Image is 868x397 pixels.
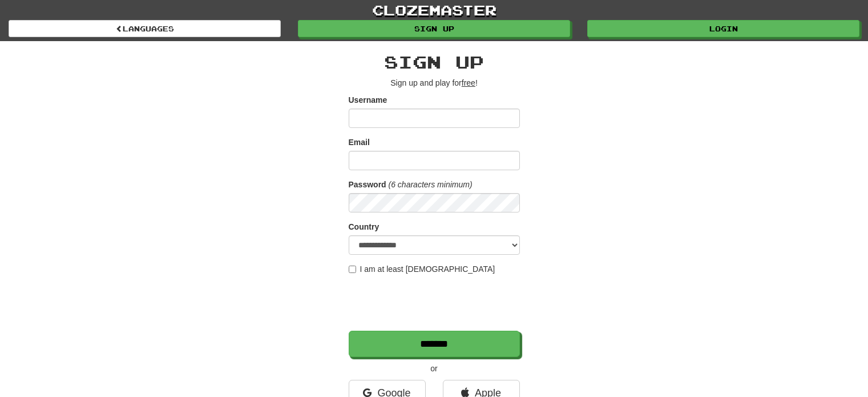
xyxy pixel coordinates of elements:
[349,137,370,148] label: Email
[349,221,380,232] label: Country
[349,53,520,71] h2: Sign up
[587,20,859,37] a: Login
[349,266,356,273] input: I am at least [DEMOGRAPHIC_DATA]
[349,280,522,325] iframe: reCAPTCHA
[462,78,475,87] u: free
[349,77,520,89] p: Sign up and play for !
[9,20,281,37] a: Languages
[298,20,570,37] a: Sign up
[349,94,387,106] label: Username
[389,180,473,189] em: (6 characters minimum)
[349,179,386,190] label: Password
[349,363,520,374] p: or
[349,263,495,275] label: I am at least [DEMOGRAPHIC_DATA]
